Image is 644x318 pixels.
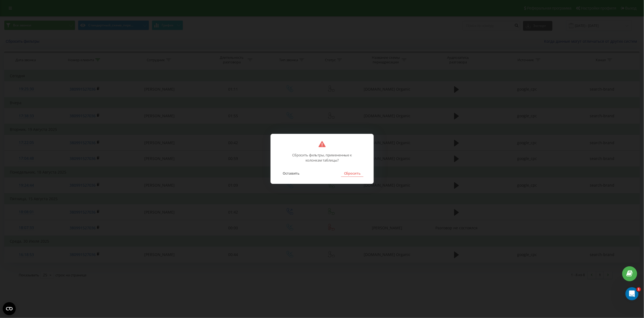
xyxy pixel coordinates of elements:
button: Open CMP widget [3,302,16,315]
iframe: Intercom live chat [626,287,639,300]
span: 1 [637,287,641,292]
p: Сбросить фильтры, примененные к колонкам таблицы? [285,147,359,163]
button: Оставить [280,170,302,177]
button: Сбросить [341,170,363,177]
